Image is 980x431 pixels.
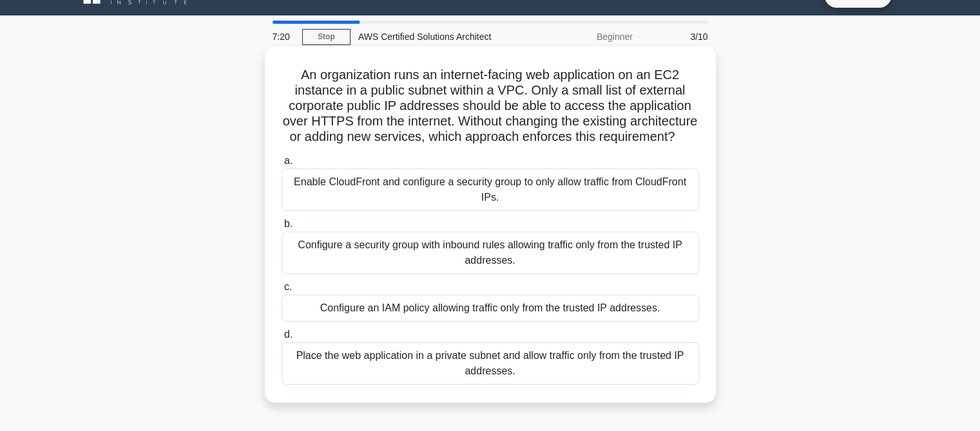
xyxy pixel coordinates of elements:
[284,155,293,166] span: a.
[282,232,699,274] div: Configure a security group with inbound rules allowing traffic only from the trusted IP addresses.
[282,342,699,385] div: Place the web application in a private subnet and allow traffic only from the trusted IP addresses.
[528,24,640,50] div: Beginner
[284,329,293,340] span: d.
[282,169,699,211] div: Enable CloudFront and configure a security group to only allow traffic from CloudFront IPs.
[282,295,699,322] div: Configure an IAM policy allowing traffic only from the trusted IP addresses.
[284,281,292,292] span: c.
[351,24,528,50] div: AWS Certified Solutions Architect
[265,24,302,50] div: 7:20
[302,29,351,45] a: Stop
[280,67,700,145] h5: An organization runs an internet-facing web application on an EC2 instance in a public subnet wit...
[284,218,293,229] span: b.
[640,24,716,50] div: 3/10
